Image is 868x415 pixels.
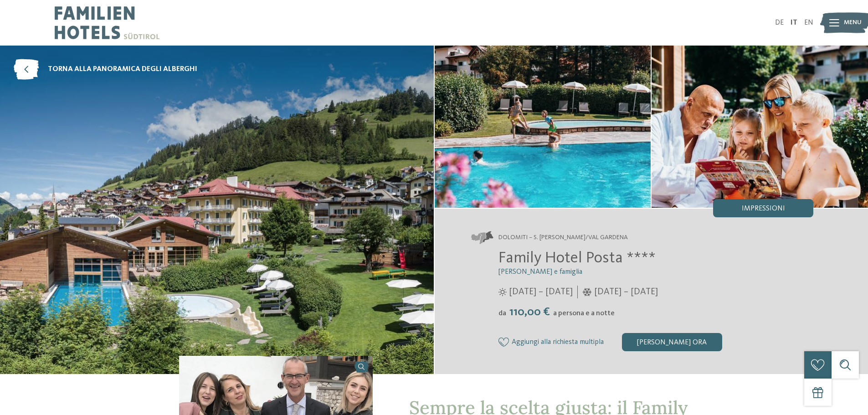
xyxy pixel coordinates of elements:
[742,205,785,212] span: Impressioni
[48,64,197,74] span: torna alla panoramica degli alberghi
[498,310,506,317] span: da
[622,333,722,351] div: [PERSON_NAME] ora
[582,288,592,296] i: Orari d'apertura inverno
[594,286,658,298] span: [DATE] – [DATE]
[791,19,797,26] a: IT
[507,306,552,318] span: 110,00 €
[14,59,197,80] a: torna alla panoramica degli alberghi
[553,310,615,317] span: a persona e a notte
[512,338,604,347] span: Aggiungi alla richiesta multipla
[498,288,507,296] i: Orari d'apertura estate
[498,268,582,276] span: [PERSON_NAME] e famiglia
[435,46,651,208] img: Family hotel in Val Gardena: un luogo speciale
[775,19,784,26] a: DE
[804,19,813,26] a: EN
[844,18,862,27] span: Menu
[652,46,868,208] img: Family hotel in Val Gardena: un luogo speciale
[498,250,656,266] span: Family Hotel Posta ****
[498,233,628,242] span: Dolomiti – S. [PERSON_NAME]/Val Gardena
[509,286,573,298] span: [DATE] – [DATE]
